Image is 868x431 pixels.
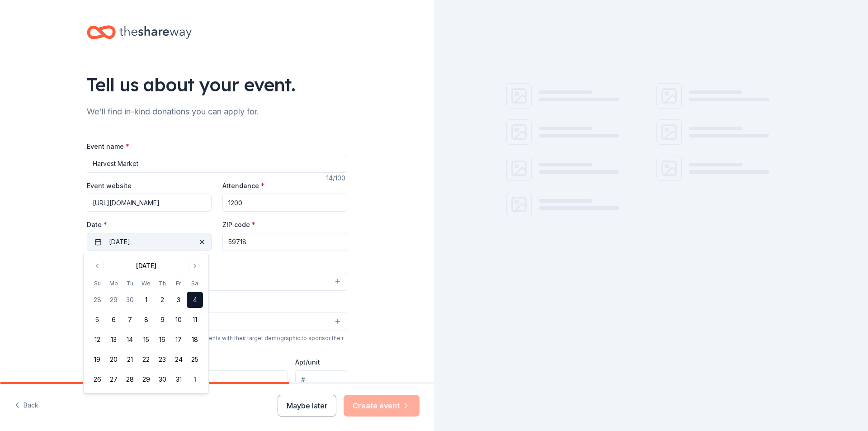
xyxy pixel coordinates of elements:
[154,371,170,388] button: 30
[122,312,138,328] button: 7
[187,292,203,308] button: 4
[87,155,347,173] input: Spring Fundraiser
[105,292,122,308] button: 29
[87,194,212,212] input: https://www...
[87,142,129,151] label: Event name
[170,332,187,348] button: 17
[91,260,104,272] button: Go to previous month
[89,312,105,328] button: 5
[154,279,170,288] th: Thursday
[136,260,156,271] div: [DATE]
[105,279,122,288] th: Monday
[295,370,347,388] input: #
[154,332,170,348] button: 16
[89,351,105,368] button: 19
[87,272,347,291] button: Select
[122,279,138,288] th: Tuesday
[89,371,105,388] button: 26
[222,194,347,212] input: 20
[154,312,170,328] button: 9
[154,292,170,308] button: 2
[89,279,105,288] th: Sunday
[170,279,187,288] th: Friday
[278,395,336,417] button: Maybe later
[87,181,132,190] label: Event website
[105,371,122,388] button: 27
[154,351,170,368] button: 23
[138,332,154,348] button: 15
[222,181,264,190] label: Attendance
[89,332,105,348] button: 12
[222,220,255,229] label: ZIP code
[87,72,347,97] div: Tell us about your event.
[105,332,122,348] button: 13
[122,292,138,308] button: 30
[138,351,154,368] button: 22
[170,351,187,368] button: 24
[295,358,320,367] label: Apt/unit
[122,351,138,368] button: 21
[87,312,347,331] button: Select
[105,312,122,328] button: 6
[87,104,347,119] div: We'll find in-kind donations you can apply for.
[187,351,203,368] button: 25
[138,292,154,308] button: 1
[89,292,105,308] button: 28
[170,292,187,308] button: 3
[138,312,154,328] button: 8
[122,332,138,348] button: 14
[105,351,122,368] button: 20
[87,335,347,349] div: We use this information to help brands find events with their target demographic to sponsor their...
[87,233,212,251] button: [DATE]
[187,371,203,388] button: 1
[187,332,203,348] button: 18
[222,233,347,251] input: 12345 (U.S. only)
[187,279,203,288] th: Saturday
[189,260,201,272] button: Go to next month
[326,173,347,184] div: 14 /100
[87,220,212,229] label: Date
[170,312,187,328] button: 10
[138,371,154,388] button: 29
[138,279,154,288] th: Wednesday
[170,371,187,388] button: 31
[14,396,38,415] button: Back
[122,371,138,388] button: 28
[187,312,203,328] button: 11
